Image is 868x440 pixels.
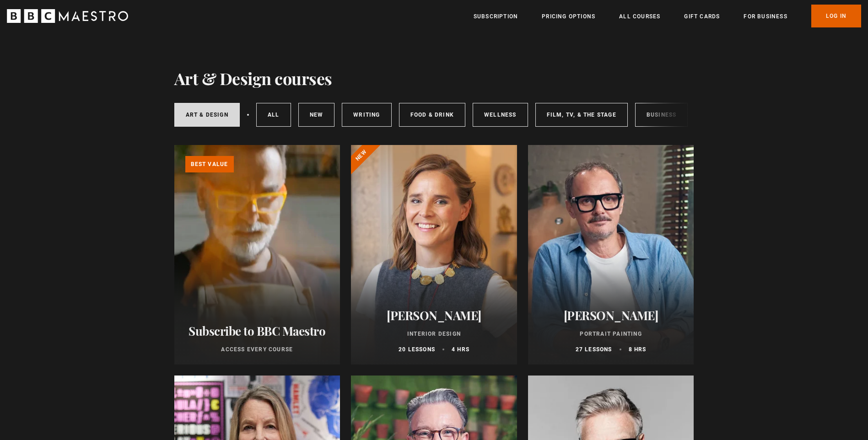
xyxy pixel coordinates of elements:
[474,12,518,21] a: Subscription
[539,330,683,338] p: Portrait Painting
[174,103,240,127] a: Art & Design
[452,345,469,354] p: 4 hrs
[542,12,595,21] a: Pricing Options
[535,103,628,127] a: Film, TV, & The Stage
[399,103,465,127] a: Food & Drink
[362,330,506,338] p: Interior Design
[629,345,647,354] p: 8 hrs
[256,103,291,127] a: All
[351,145,517,365] a: [PERSON_NAME] Interior Design 20 lessons 4 hrs New
[744,12,787,21] a: For business
[342,103,391,127] a: Writing
[539,308,683,322] h2: [PERSON_NAME]
[576,345,612,354] p: 27 lessons
[811,5,861,27] a: Log In
[7,9,128,23] svg: BBC Maestro
[298,103,335,127] a: New
[174,69,332,88] h1: Art & Design courses
[473,103,528,127] a: Wellness
[528,145,694,365] a: [PERSON_NAME] Portrait Painting 27 lessons 8 hrs
[635,103,688,127] a: Business
[399,345,435,354] p: 20 lessons
[619,12,660,21] a: All Courses
[474,5,861,27] nav: Primary
[684,12,720,21] a: Gift Cards
[362,308,506,322] h2: [PERSON_NAME]
[185,156,234,172] p: Best value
